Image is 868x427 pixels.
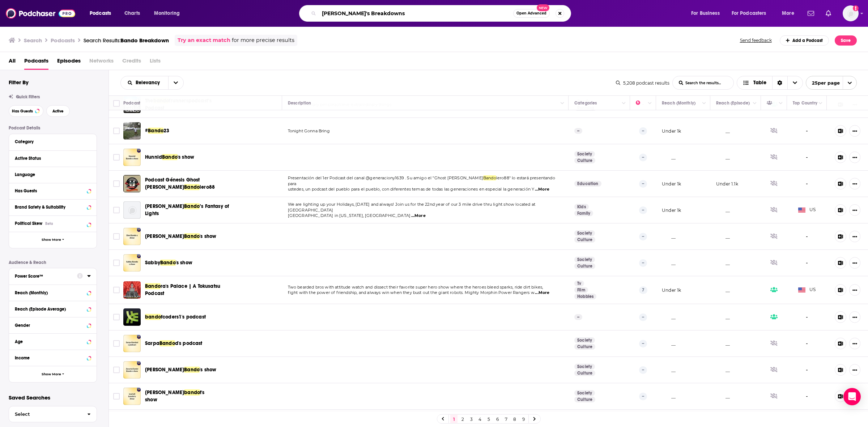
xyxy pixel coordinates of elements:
[9,125,97,131] p: Podcast Details
[123,308,141,326] a: bandofcoders1's podcast
[9,394,97,401] p: Saved Searches
[288,290,535,295] span: fight with the power of friendship, and always win when they bust out the giant robots. Mighty Mo...
[145,283,161,289] span: Bando
[806,392,808,401] span: -
[716,234,730,240] p: __
[805,7,817,20] a: Show notifications dropdown
[662,393,676,400] p: __
[184,203,200,209] span: Bando
[767,99,777,107] div: Has Guests
[15,188,85,193] div: Has Guests
[145,367,184,373] span: [PERSON_NAME]
[145,340,159,346] span: Sarpa
[113,260,120,266] span: Toggle select row
[737,76,803,90] button: Choose View
[639,206,647,214] p: --
[89,55,114,70] span: Networks
[849,284,860,296] button: Show More Button
[513,9,550,18] button: Open AdvancedNew
[662,181,681,187] p: Under 1k
[15,221,42,226] span: Political Skew
[639,393,647,400] p: --
[849,178,860,189] button: Show More Button
[716,207,730,213] p: __
[662,99,695,107] div: Reach (Monthly)
[516,12,546,15] span: Open Advanced
[574,314,582,320] p: --
[232,36,294,44] span: for more precise results
[84,37,169,44] a: Search Results:Bando Breakdown
[162,154,178,160] span: Bando
[123,201,141,219] a: Butch Bando’s Fantasy of Lights
[150,55,161,70] span: Lists
[24,55,48,70] span: Podcasts
[123,335,141,352] img: Sarpa Bandod's podcast
[15,307,85,312] div: Reach (Episode Average)
[574,99,597,107] div: Categories
[662,154,676,161] p: __
[113,207,120,213] span: Toggle select row
[662,341,676,347] p: __
[123,175,141,192] img: Podcast Génesis Ghost rayas Bandolero88
[16,94,40,99] span: Quick Filters
[806,313,808,321] span: -
[574,397,595,402] a: Culture
[806,232,808,241] span: -
[15,139,86,144] div: Category
[662,367,676,373] p: __
[184,184,200,190] span: Bando
[716,287,730,293] p: __
[662,260,676,266] p: __
[15,304,91,313] button: Reach (Episode Average)
[42,372,61,376] span: Show More
[24,37,42,44] h3: Search
[121,80,168,85] button: open menu
[123,361,141,379] img: Zacaria Daniel Bando's show
[716,99,750,107] div: Reach (Episode)
[520,415,527,423] a: 9
[9,366,97,382] button: Show More
[57,55,81,70] a: Episodes
[662,207,681,213] p: Under 1k
[849,231,860,242] button: Show More Button
[806,340,808,348] span: -
[15,339,85,344] div: Age
[145,154,162,160] span: Hunnid
[145,154,194,161] a: HunnidBando's show
[85,8,120,19] button: open menu
[574,337,595,343] a: Society
[806,153,808,162] span: -
[574,370,595,376] a: Culture
[145,389,217,403] a: [PERSON_NAME]bandot's show
[175,340,203,346] span: d's podcast
[727,8,777,19] button: open menu
[163,128,169,134] span: 23
[145,366,216,373] a: [PERSON_NAME]Bando's show
[535,290,549,296] span: ...More
[184,233,200,239] span: Bando
[288,175,483,180] span: Presentación del 1er Podcast del canal @generaciony1639 . Su amigo el "Ghost [PERSON_NAME]
[84,37,169,44] div: Search Results:
[6,7,75,20] img: Podchaser - Follow, Share and Rate Podcasts
[159,340,175,346] span: Bando
[782,8,794,18] span: More
[806,180,808,188] span: -
[200,184,215,190] span: lero88
[15,274,72,279] div: Power Score™
[823,7,834,20] a: Show notifications dropdown
[732,8,766,18] span: For Podcasters
[123,254,141,272] img: Sabby Bando's show
[113,314,120,320] span: Toggle select row
[178,36,230,44] a: Try an exact match
[9,412,81,417] span: Select
[574,128,582,134] p: --
[120,8,144,19] a: Charts
[145,314,161,320] span: bando
[537,4,550,11] span: New
[716,314,730,320] p: __
[574,204,589,210] a: Kids
[90,8,111,18] span: Podcasts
